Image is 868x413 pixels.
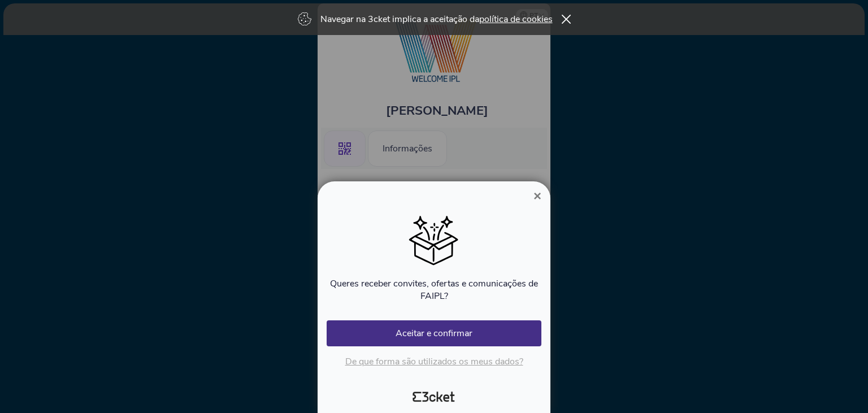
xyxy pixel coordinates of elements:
button: Aceitar e confirmar [327,320,541,346]
p: Navegar na 3cket implica a aceitação da [320,13,553,25]
a: política de cookies [479,13,553,25]
span: × [533,188,541,203]
p: Queres receber convites, ofertas e comunicações de FAIPL? [327,277,541,302]
p: De que forma são utilizados os meus dados? [327,355,541,368]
